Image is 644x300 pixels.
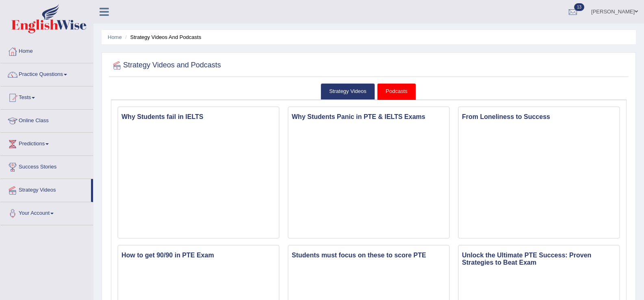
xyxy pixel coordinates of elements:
a: Tests [0,86,93,107]
a: Strategy Videos [0,179,91,199]
h3: Why Students fail in IELTS [118,111,279,123]
li: Strategy Videos and Podcasts [123,33,201,41]
a: Home [108,34,122,40]
a: Success Stories [0,156,93,176]
span: 13 [574,3,584,11]
a: Predictions [0,133,93,153]
a: Your Account [0,202,93,222]
a: Home [0,40,93,60]
a: Strategy Videos [321,83,375,100]
h2: Strategy Videos and Podcasts [111,59,221,71]
h3: From Loneliness to Success [459,111,619,123]
a: Online Class [0,110,93,130]
h3: Students must focus on these to score PTE [288,250,449,261]
h3: Why Students Panic in PTE & IELTS Exams [288,111,449,123]
a: Practice Questions [0,63,93,84]
a: Podcasts [377,83,416,100]
h3: How to get 90/90 in PTE Exam [118,250,279,261]
h3: Unlock the Ultimate PTE Success: Proven Strategies to Beat Exam [459,250,619,268]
